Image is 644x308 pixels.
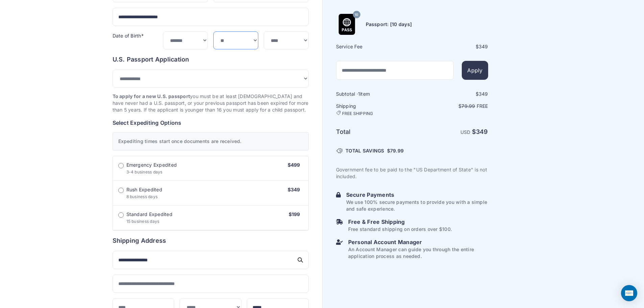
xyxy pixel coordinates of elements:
span: Standard Expedited [126,211,172,218]
button: Apply [462,61,488,80]
span: $199 [289,211,300,217]
p: $ [413,103,488,110]
span: $349 [288,187,300,192]
span: Free [477,103,488,109]
label: Date of Birth* [113,33,144,39]
p: An Account Manager can guide you through the entire application process as needed. [348,246,488,260]
span: 349 [479,91,488,97]
p: We use 100% secure payments to provide you with a simple and safe experience. [346,199,488,212]
span: 8 business days [126,194,158,199]
span: 10 [355,10,358,19]
span: 349 [479,44,488,49]
h6: Service Fee [336,43,411,50]
h6: Secure Payments [346,191,488,199]
p: Free standard shipping on orders over $100. [348,226,452,233]
p: you must be at least [DEMOGRAPHIC_DATA] and have never had a U.S. passport, or your previous pass... [113,93,309,113]
h6: Free & Free Shipping [348,218,452,226]
h6: Shipping [336,103,411,116]
span: TOTAL SAVINGS [345,147,384,154]
span: 1 [358,91,360,97]
span: $ [387,147,404,154]
span: Emergency Expedited [126,162,177,168]
span: Rush Expedited [126,186,162,193]
span: FREE SHIPPING [342,111,373,116]
span: 15 business days [126,219,160,224]
p: Government fee to be paid to the "US Department of State" is not included. [336,166,488,180]
div: $ [413,91,488,97]
h6: Subtotal · item [336,91,411,97]
span: $499 [288,162,300,168]
h6: Personal Account Manager [348,238,488,246]
div: $ [413,43,488,50]
h6: Shipping Address [113,236,309,245]
span: 349 [476,128,488,135]
img: Product Name [336,14,357,35]
div: Expediting times start once documents are received. [113,132,309,150]
h6: Total [336,127,411,137]
span: 3-4 business days [126,169,163,174]
span: USD [460,129,471,135]
div: Open Intercom Messenger [621,285,637,301]
strong: $ [472,128,488,135]
h6: Select Expediting Options [113,119,309,127]
span: 79.99 [461,103,475,109]
h6: Passport: [10 days] [366,21,412,28]
strong: To apply for a new U.S. passport [113,93,190,99]
h6: U.S. Passport Application [113,55,309,64]
span: 79.99 [390,148,404,153]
